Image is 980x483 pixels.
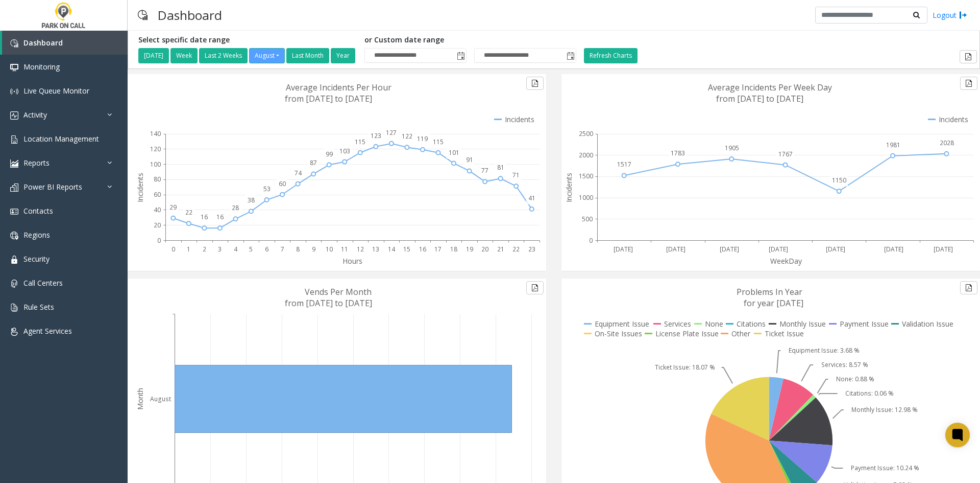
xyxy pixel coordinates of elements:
[388,245,396,254] text: 14
[589,236,593,245] text: 0
[836,375,874,383] text: None: 0.88 %
[720,245,739,254] text: [DATE]
[725,144,739,152] text: 1905
[821,360,868,369] text: Services: 8.57 %
[403,245,410,254] text: 15
[579,151,593,159] text: 2000
[355,137,365,146] text: 115
[23,38,63,48] span: Dashboard
[10,63,18,72] img: 'icon'
[23,230,50,240] span: Regions
[154,205,161,214] text: 40
[10,39,18,48] img: 'icon'
[10,111,18,120] img: 'icon'
[150,145,161,153] text: 120
[10,280,18,288] img: 'icon'
[708,82,832,93] text: Average Incidents Per Week Day
[564,173,574,202] text: Incidents
[201,213,208,221] text: 16
[960,77,977,90] button: Export to pdf
[154,190,161,199] text: 60
[826,245,845,254] text: [DATE]
[10,304,18,312] img: 'icon'
[526,281,544,294] button: Export to pdf
[10,183,18,192] img: 'icon'
[933,10,967,20] a: Logout
[310,158,317,167] text: 87
[10,232,18,240] img: 'icon'
[481,245,488,254] text: 20
[138,48,169,63] button: [DATE]
[845,389,894,398] text: Citations: 0.06 %
[497,245,504,254] text: 21
[582,215,593,223] text: 500
[449,148,459,157] text: 101
[450,245,457,254] text: 18
[434,245,442,254] text: 17
[23,278,63,288] span: Call Centers
[23,302,54,312] span: Rule Sets
[386,128,397,137] text: 127
[23,158,50,168] span: Reports
[234,245,238,254] text: 4
[10,208,18,216] img: 'icon'
[341,245,348,254] text: 11
[10,135,18,144] img: 'icon'
[10,256,18,264] img: 'icon'
[185,208,192,217] text: 22
[157,236,161,245] text: 0
[286,82,391,93] text: Average Incidents Per Hour
[187,245,190,254] text: 1
[218,245,222,254] text: 3
[249,245,253,254] text: 5
[655,363,715,372] text: Ticket Issue: 18.07 %
[960,50,977,63] button: Export to pdf
[150,129,161,138] text: 140
[716,93,803,104] text: from [DATE] to [DATE]
[296,245,300,254] text: 8
[364,36,576,44] h5: or Custom date range
[285,297,372,309] text: from [DATE] to [DATE]
[171,245,175,254] text: 0
[884,245,903,254] text: [DATE]
[326,150,333,158] text: 99
[23,110,47,120] span: Activity
[138,36,357,44] h5: Select specific date range
[23,182,82,192] span: Power BI Reports
[286,48,329,63] button: Last Month
[579,129,593,138] text: 2500
[769,245,788,254] text: [DATE]
[617,160,631,169] text: 1517
[279,179,286,188] text: 60
[565,49,576,63] span: Toggle popup
[135,173,145,202] text: Incidents
[135,388,145,410] text: Month
[455,49,466,63] span: Toggle popup
[285,93,372,104] text: from [DATE] to [DATE]
[23,254,50,264] span: Security
[154,221,161,229] text: 20
[199,48,248,63] button: Last 2 Weeks
[203,245,206,254] text: 2
[2,31,128,55] a: Dashboard
[959,10,967,20] img: logout
[23,134,99,144] span: Location Management
[671,149,685,157] text: 1783
[312,245,315,254] text: 9
[339,147,350,155] text: 103
[789,346,860,355] text: Equipment Issue: 3.68 %
[466,155,473,164] text: 91
[153,3,227,28] h3: Dashboard
[481,166,488,175] text: 77
[23,62,60,72] span: Monitoring
[10,159,18,168] img: 'icon'
[232,203,239,212] text: 28
[371,131,381,140] text: 123
[331,48,355,63] button: Year
[526,77,544,90] button: Export to pdf
[10,87,18,96] img: 'icon'
[170,48,198,63] button: Week
[497,163,504,172] text: 81
[154,175,161,183] text: 80
[417,134,428,143] text: 119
